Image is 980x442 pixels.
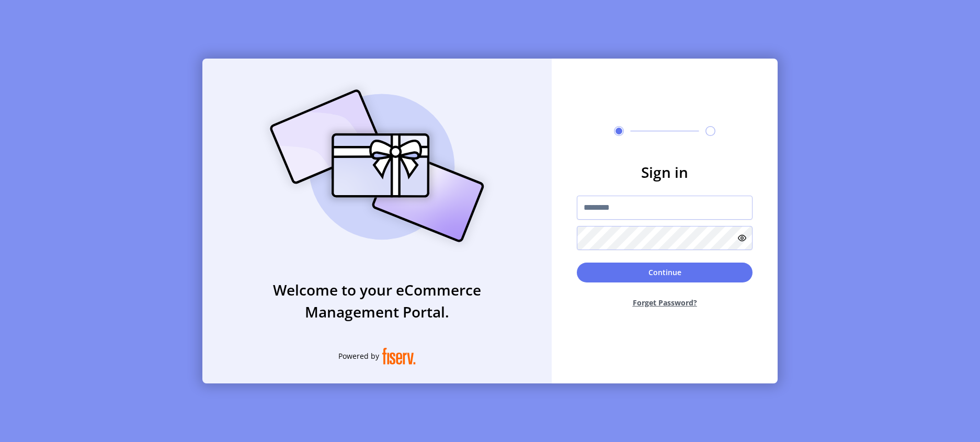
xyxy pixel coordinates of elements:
h3: Welcome to your eCommerce Management Portal. [202,279,552,323]
button: Forget Password? [577,289,753,316]
span: Powered by [338,350,379,361]
img: card_Illustration.svg [254,78,500,254]
h3: Sign in [577,161,753,183]
button: Continue [577,263,753,282]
